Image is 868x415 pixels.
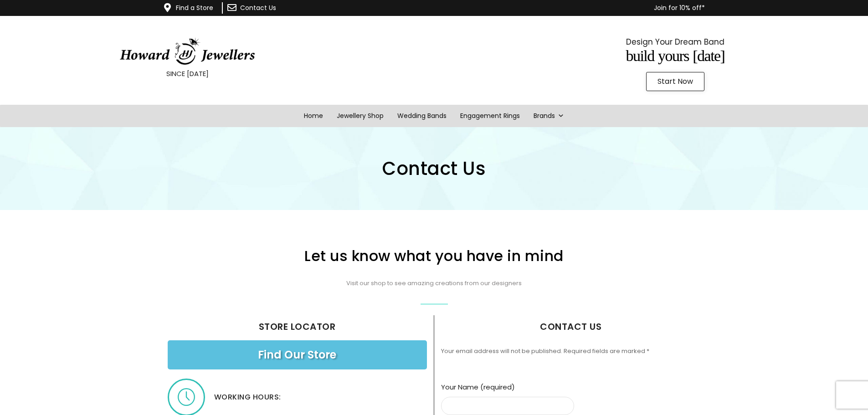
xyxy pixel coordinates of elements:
h6: Store locator [168,322,427,331]
a: Jewellery Shop [330,105,390,127]
h1: Contact Us [165,159,703,178]
p: Visit our shop to see amazing creations from our designers [165,278,703,289]
span: Find Our Store [258,349,336,360]
a: Start Now [646,72,704,91]
input: Your Name (required) [441,397,574,415]
span: Build Yours [DATE] [626,47,725,64]
h2: Let us know what you have in mind [165,249,703,263]
span: Start Now [657,78,693,85]
p: SINCE [DATE] [23,68,352,80]
a: Engagement Rings [453,105,527,127]
span: Working hours: [214,392,281,402]
a: Find Our Store [168,340,427,369]
p: Design Your Dream Band [511,35,840,49]
a: Contact Us [240,3,276,12]
h6: Contact Us [441,322,701,331]
a: Wedding Bands [390,105,453,127]
p: Your email address will not be published. Required fields are marked * [441,346,701,357]
a: Home [297,105,330,127]
a: Brands [527,105,571,127]
a: Find a Store [176,3,213,12]
label: Your Name (required) [441,382,574,410]
p: Join for 10% off* [329,2,705,14]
